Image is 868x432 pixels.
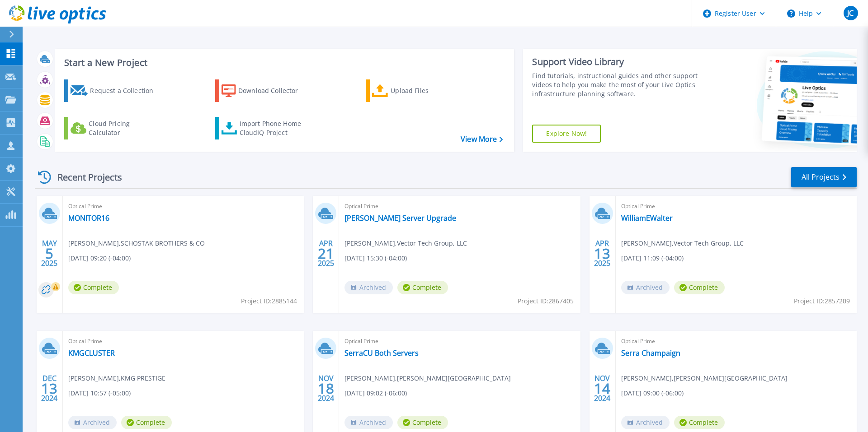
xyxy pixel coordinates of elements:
span: [DATE] 09:00 (-06:00) [621,388,684,398]
a: Cloud Pricing Calculator [64,117,165,139]
div: APR 2025 [317,237,335,270]
span: Project ID: 2885144 [241,296,297,306]
span: Archived [621,281,670,294]
a: SerraCU Both Servers [344,348,419,358]
span: [DATE] 09:02 (-06:00) [344,388,407,398]
h3: Start a New Project [64,58,503,68]
a: Serra Champaign [621,348,680,358]
span: [DATE] 15:30 (-04:00) [344,253,407,263]
span: 18 [318,385,334,392]
a: MONITOR16 [68,214,109,223]
div: Recent Projects [35,166,134,188]
span: Complete [674,281,725,294]
span: Complete [68,281,119,294]
div: Find tutorials, instructional guides and other support videos to help you make the most of your L... [532,71,702,98]
span: Optical Prime [68,201,298,211]
span: 21 [318,250,334,257]
span: Optical Prime [621,201,851,211]
div: Support Video Library [532,56,702,68]
span: Optical Prime [621,336,851,346]
a: View More [461,135,503,144]
div: Upload Files [391,82,463,100]
span: Optical Prime [68,336,298,346]
span: Archived [621,416,670,429]
span: [DATE] 10:57 (-05:00) [68,388,131,398]
span: [DATE] 09:20 (-04:00) [68,253,131,263]
div: Download Collector [238,82,311,100]
a: WilliamEWalter [621,214,673,223]
span: Archived [68,416,117,429]
span: Archived [344,281,393,294]
span: Optical Prime [344,201,575,211]
div: APR 2025 [594,237,611,270]
div: Import Phone Home CloudIQ Project [240,119,310,137]
div: NOV 2024 [594,372,611,405]
span: [PERSON_NAME] , [PERSON_NAME][GEOGRAPHIC_DATA] [621,373,788,383]
span: Complete [397,416,448,429]
span: JC [847,9,854,17]
a: Explore Now! [532,125,601,143]
span: Optical Prime [344,336,575,346]
div: DEC 2024 [41,372,58,405]
div: Cloud Pricing Calculator [89,119,161,137]
span: 13 [594,250,610,257]
span: 14 [594,385,610,392]
a: Upload Files [366,79,467,102]
span: Complete [674,416,725,429]
span: Archived [344,416,393,429]
span: [PERSON_NAME] , KMG PRESTIGE [68,373,165,383]
span: Project ID: 2867405 [518,296,574,306]
span: [PERSON_NAME] , Vector Tech Group, LLC [621,238,744,248]
a: Request a Collection [64,79,165,102]
span: Complete [121,416,172,429]
a: KMGCLUSTER [68,348,115,358]
span: Project ID: 2857209 [794,296,850,306]
div: NOV 2024 [317,372,335,405]
span: [PERSON_NAME] , SCHOSTAK BROTHERS & CO [68,238,205,248]
span: 13 [41,385,57,392]
a: [PERSON_NAME] Server Upgrade [344,214,456,223]
div: Request a Collection [90,82,162,100]
a: All Projects [791,167,857,187]
span: Complete [397,281,448,294]
span: [PERSON_NAME] , [PERSON_NAME][GEOGRAPHIC_DATA] [344,373,511,383]
span: [DATE] 11:09 (-04:00) [621,253,684,263]
span: [PERSON_NAME] , Vector Tech Group, LLC [344,238,467,248]
span: 5 [45,250,53,257]
div: MAY 2025 [41,237,58,270]
a: Download Collector [215,79,316,102]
